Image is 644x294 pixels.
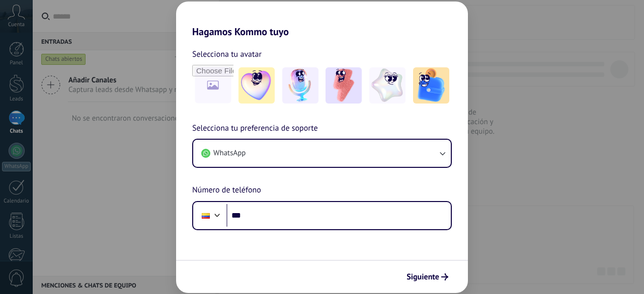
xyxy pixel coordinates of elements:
img: -1.jpeg [238,67,275,104]
span: Selecciona tu avatar [192,48,262,61]
div: Colombia: + 57 [196,205,215,226]
span: WhatsApp [213,148,246,158]
img: -4.jpeg [369,67,406,104]
h2: Hagamos Kommo tuyo [176,2,468,38]
button: WhatsApp [193,140,451,167]
img: -5.jpeg [413,67,449,104]
img: -3.jpeg [326,67,362,104]
span: Número de teléfono [192,184,261,197]
img: -2.jpeg [282,67,318,104]
button: Siguiente [402,268,453,285]
span: Selecciona tu preferencia de soporte [192,122,318,135]
span: Siguiente [407,273,439,280]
